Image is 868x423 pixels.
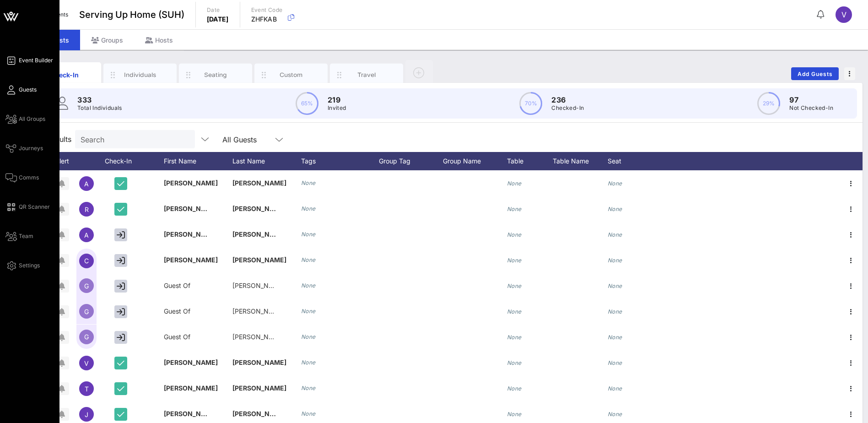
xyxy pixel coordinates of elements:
a: Team [5,231,33,242]
div: All Guests [222,136,257,144]
span: [PERSON_NAME] [164,256,218,264]
span: [PERSON_NAME] [232,384,286,392]
p: Not Checked-In [789,103,833,113]
div: All Guests [217,130,290,148]
i: None [608,385,622,392]
i: None [507,385,522,392]
i: None [301,308,316,315]
a: Comms [5,172,39,183]
span: [PERSON_NAME] [232,358,286,366]
span: QR Scanner [19,203,50,211]
span: [PERSON_NAME] [232,410,286,418]
span: All Groups [19,115,45,123]
span: Guest Of [164,282,190,289]
p: Date [207,5,229,15]
i: None [301,179,316,186]
i: None [608,206,622,212]
span: R [85,206,89,213]
p: 97 [789,94,833,105]
div: Hosts [134,30,184,50]
i: None [608,231,622,238]
i: None [608,411,622,418]
div: Group Tag [379,152,443,170]
div: First Name [164,152,232,170]
i: None [507,180,522,187]
span: [PERSON_NAME] [164,230,218,238]
a: Journeys [5,143,43,154]
i: None [507,334,522,341]
span: C [84,257,89,265]
i: None [301,231,316,238]
p: Total Individuals [77,103,122,113]
span: Guest Of [164,333,190,341]
span: G [84,308,89,315]
div: Custom [271,70,312,79]
i: None [507,257,522,264]
i: None [608,282,622,289]
p: Event Code [251,5,283,15]
span: [PERSON_NAME] [164,410,218,418]
p: ZHFKAB [251,15,283,24]
span: A [84,180,89,188]
span: [PERSON_NAME] [232,179,286,187]
span: Serving Up Home (SUH) [79,8,184,22]
span: [PERSON_NAME] [164,205,218,212]
div: Table [507,152,553,170]
span: V [841,10,846,19]
i: None [608,257,622,264]
i: None [507,231,522,238]
span: A [84,231,89,239]
span: [PERSON_NAME] [164,179,218,187]
div: Travel [346,70,387,79]
a: QR Scanner [5,201,50,212]
a: Settings [5,260,40,271]
i: None [301,256,316,263]
span: [PERSON_NAME] [232,256,286,264]
span: Comms [19,174,39,182]
p: [DATE] [207,15,229,24]
i: None [507,206,522,212]
div: Seat [608,152,653,170]
p: Checked-In [551,103,584,113]
span: Add Guests [797,70,833,77]
span: Guests [19,86,37,94]
i: None [608,180,622,187]
i: None [608,334,622,341]
span: V [84,359,89,367]
span: Guest Of [164,307,190,315]
span: [PERSON_NAME] [164,358,218,366]
span: Journeys [19,144,43,152]
p: Invited [328,103,346,113]
i: None [301,359,316,366]
i: None [301,205,316,212]
i: None [301,282,316,289]
div: Groups [80,30,134,50]
span: Event Builder [19,56,53,65]
div: V [836,6,852,23]
i: None [608,308,622,315]
span: G [84,282,89,290]
span: J [85,411,88,418]
span: [PERSON_NAME] [164,384,218,392]
div: Alert [50,152,73,170]
button: Add Guests [791,67,839,80]
i: None [507,359,522,366]
i: None [301,410,316,417]
span: Settings [19,261,40,270]
i: None [301,333,316,340]
i: None [507,411,522,418]
a: All Groups [5,114,45,125]
p: 333 [77,94,122,105]
i: None [507,282,522,289]
span: T [85,385,89,393]
span: G [84,333,89,341]
i: None [507,308,522,315]
span: [PERSON_NAME] [232,230,286,238]
span: [PERSON_NAME] [232,282,285,289]
div: Individuals [120,70,161,79]
div: Group Name [443,152,507,170]
span: [PERSON_NAME] [232,307,285,315]
a: Guests [5,84,37,95]
div: Last Name [232,152,301,170]
span: [PERSON_NAME] [232,333,285,341]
